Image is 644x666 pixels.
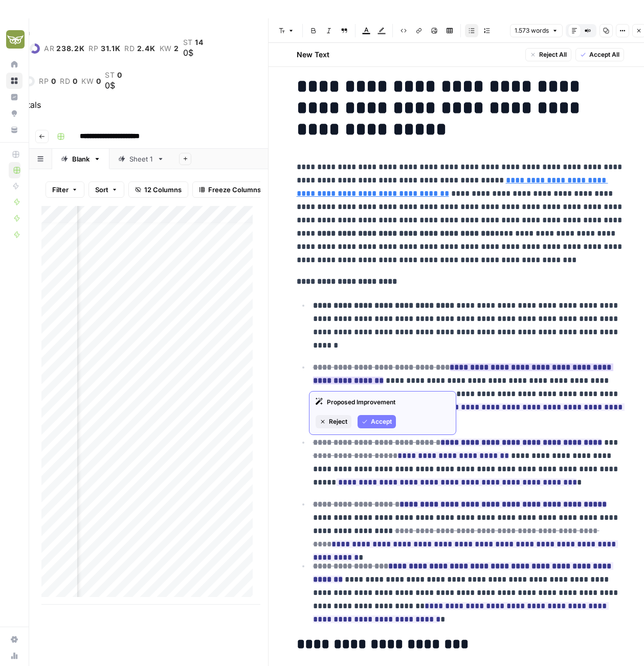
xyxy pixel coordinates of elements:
span: ar [44,44,54,53]
span: 0 [51,77,56,85]
h2: New Text [297,50,329,60]
span: 0 [117,71,122,79]
span: rd [60,77,70,85]
a: Usage [6,648,23,664]
a: Blank [52,149,109,169]
span: Accept All [589,50,619,59]
button: 1.573 words [510,24,563,37]
a: kw0 [81,77,101,85]
div: 0$ [183,47,204,59]
a: rd2.4K [124,44,155,53]
a: rd0 [60,77,77,85]
a: kw2 [160,44,179,53]
a: Sheet 1 [109,149,173,169]
div: Sheet 1 [129,154,153,164]
span: Freeze Columns [208,185,261,195]
div: 0$ [105,79,122,91]
a: st14 [183,38,204,47]
span: st [183,38,193,47]
span: st [105,71,115,79]
span: 31.1K [101,44,121,53]
div: Proposed Improvement [316,398,450,407]
span: Accept [371,417,392,426]
a: Settings [6,631,23,648]
span: 0 [73,77,78,85]
span: 0 [96,77,101,85]
a: Your Data [6,122,23,138]
button: Reject [316,415,351,428]
span: 1.573 words [515,26,549,35]
a: rp31.1K [88,44,120,53]
button: Accept [358,415,396,428]
button: Reject All [525,48,571,61]
span: 2.4K [137,44,156,53]
button: 12 Columns [128,181,188,198]
span: 14 [195,38,203,47]
a: ar238.2K [44,44,85,53]
span: rd [124,44,135,53]
span: rp [39,77,49,85]
span: 238.2K [56,44,84,53]
span: kw [81,77,94,85]
button: Freeze Columns [192,181,268,198]
span: Reject All [539,50,567,59]
span: 12 Columns [144,185,182,195]
button: Filter [46,181,84,198]
span: Sort [95,185,108,195]
button: Accept All [575,48,624,61]
span: kw [160,44,172,53]
span: rp [88,44,98,53]
a: rp0 [39,77,56,85]
button: Sort [88,181,124,198]
span: Filter [52,185,69,195]
span: 2 [174,44,179,53]
span: Reject [329,417,347,426]
div: Blank [72,154,90,164]
a: st0 [105,71,122,79]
